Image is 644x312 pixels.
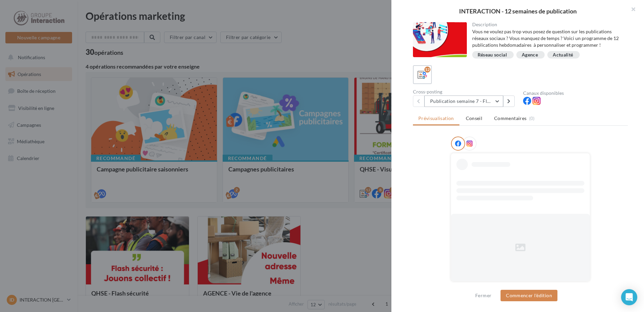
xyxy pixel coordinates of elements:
div: Open Intercom Messenger [621,289,637,305]
button: Publication semaine 7 - Flash sécurité [424,95,503,107]
span: Commentaires [494,115,526,122]
div: Cross-posting [413,89,518,94]
div: Actualité [553,52,573,57]
div: Agence [522,52,538,57]
button: Commencer l'édition [501,290,557,301]
div: Description [472,22,623,27]
div: Vous ne voulez pas trop vous posez de question sur les publications réseaux sociaux ? Vous manque... [472,28,623,48]
button: Fermer [473,291,494,300]
span: (0) [529,116,535,121]
div: Canaux disponibles [523,91,628,95]
div: Réseau social [478,52,507,57]
span: Conseil [466,115,482,121]
div: 12 [424,67,430,73]
div: INTERACTION - 12 semaines de publication [402,8,633,14]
